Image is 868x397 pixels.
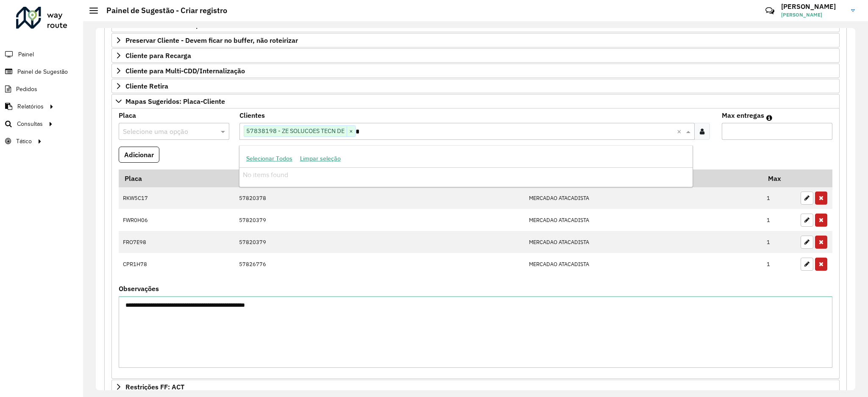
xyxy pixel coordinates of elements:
h2: Painel de Sugestão - Criar registro [98,6,227,15]
button: Selecionar Todos [242,152,296,165]
td: RKW5C17 [119,187,235,209]
td: FRO7E98 [119,231,235,253]
a: Mapas Sugeridos: Placa-Cliente [111,94,840,108]
a: Cliente para Recarga [111,48,840,63]
td: FWR0H06 [119,209,235,231]
td: MERCADAO ATACADISTA [524,209,762,231]
span: Relatórios [17,102,44,111]
span: Cliente para Multi-CDD/Internalização [125,67,245,74]
span: 57838198 - ZE SOLUCOES TECN DE [244,126,347,136]
a: Preservar Cliente - Devem ficar no buffer, não roteirizar [111,33,840,47]
label: Observações [119,283,159,294]
label: Max entregas [722,110,764,120]
div: Mapas Sugeridos: Placa-Cliente [111,108,840,379]
ng-dropdown-panel: Options list [239,145,693,187]
span: Cliente Retira [125,83,168,89]
th: Placa [119,169,235,187]
span: Tático [16,137,32,146]
span: Painel de Sugestão [17,67,68,76]
span: Pedidos [16,85,37,94]
span: × [347,126,355,136]
span: Clear all [677,126,684,136]
h3: [PERSON_NAME] [781,3,845,11]
td: MERCADAO ATACADISTA [524,253,762,275]
button: Adicionar [119,147,159,163]
span: Restrições FF: ACT [125,383,184,390]
a: Contato Rápido [761,2,779,20]
span: Priorizar Cliente - Não podem ficar no buffer [125,22,264,28]
div: No items found [239,168,693,182]
td: 57820379 [235,209,524,231]
td: CPR1H78 [119,253,235,275]
button: Limpar seleção [296,152,345,165]
th: Max [762,169,796,187]
td: MERCADAO ATACADISTA [524,187,762,209]
td: MERCADAO ATACADISTA [524,231,762,253]
span: Cliente para Recarga [125,52,191,59]
span: Painel [18,50,34,59]
th: Código Cliente [235,169,524,187]
em: Máximo de clientes que serão colocados na mesma rota com os clientes informados [766,114,772,121]
span: [PERSON_NAME] [781,11,845,19]
a: Restrições FF: ACT [111,380,840,394]
span: Consultas [17,119,43,128]
span: Mapas Sugeridos: Placa-Cliente [125,98,225,105]
td: 57820378 [235,187,524,209]
td: 1 [762,231,796,253]
td: 1 [762,209,796,231]
label: Clientes [239,110,265,120]
a: Cliente para Multi-CDD/Internalização [111,64,840,78]
td: 1 [762,253,796,275]
label: Placa [119,110,136,120]
a: Cliente Retira [111,79,840,93]
td: 1 [762,187,796,209]
span: Preservar Cliente - Devem ficar no buffer, não roteirizar [125,37,298,44]
td: 57826776 [235,253,524,275]
td: 57820379 [235,231,524,253]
